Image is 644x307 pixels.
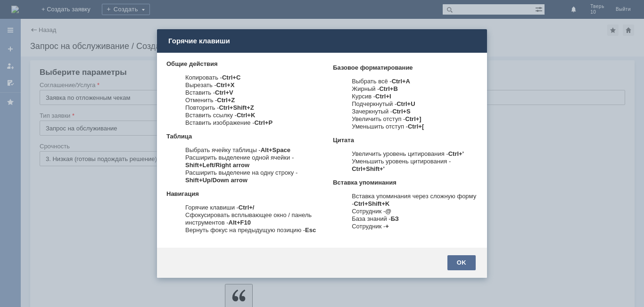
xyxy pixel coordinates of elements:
b: Базовое форматирование [333,64,413,71]
li: Курсив - [352,93,478,100]
b: Общие действия [166,60,218,67]
b: Ctrl+Shift+K [354,200,390,207]
b: Ctrl+I [375,93,391,100]
li: База знаний - [352,215,478,223]
b: Ctrl+S [392,108,411,115]
li: Вставить ссылку - [185,112,333,119]
b: Ctrl+/ [239,204,255,211]
b: Таблица [166,133,192,140]
li: Горячие клавиши - [185,204,333,211]
li: Жирный - [352,85,478,93]
b: Ctrl+C [222,74,240,81]
b: Alt+F10 [229,219,251,226]
li: Сотрудник - [352,208,478,215]
b: Ctrl+K [237,112,255,119]
li: Выбрать всё - [352,78,478,85]
li: Вставить - [185,89,333,97]
b: Alt+Space [261,146,290,153]
li: Выбрать ячейку таблицы - [185,146,333,154]
b: Ctrl+Shift+' [352,165,385,172]
b: + [385,223,389,230]
b: Shift+Up/Down arrow [185,177,248,184]
b: Ctrl+V [215,89,233,96]
li: Копировать - [185,74,333,81]
b: Ctrl+P [254,119,272,126]
b: Цитата [333,137,354,144]
b: @ [385,208,391,215]
b: Ctrl+' [448,150,464,157]
b: Ctrl+[ [408,123,424,130]
li: Вырезать - [185,81,333,89]
li: Расширить выделение на одну строку - [185,169,333,184]
li: Увеличить уровень цитирования - [352,150,478,158]
b: Ctrl+A [392,78,410,85]
b: Ctrl+B [379,85,397,92]
div: Горячие клавиши [157,29,487,53]
b: Навигация [166,190,199,197]
li: Повторить - [185,104,333,112]
li: Сфокусировать всплывающее окно / панель инструментов - [185,211,333,226]
li: Вставить изображение - [185,119,333,127]
li: Уменьшить отступ - [352,123,478,130]
b: Ctrl+X [216,81,235,89]
b: БЗ [391,215,399,222]
li: Уменьшить уровень цитирования - [352,158,478,173]
b: Esc [305,226,316,234]
li: Расширить выделение одной ячейки - [185,154,333,169]
li: Вставка упоминания через сложную форму - [352,193,478,208]
b: Ctrl+Shift+Z [219,104,254,111]
b: Shift+Left/Right arrow [185,162,249,169]
b: Ctrl+] [405,115,421,122]
b: Ctrl+Z [217,97,235,104]
li: Отменить - [185,97,333,104]
li: Сотрудник - [352,223,478,230]
li: Зачеркнутый - [352,108,478,115]
b: Ctrl+U [396,100,415,107]
li: Увеличить отступ - [352,115,478,123]
li: Подчеркнутый - [352,100,478,108]
li: Вернуть фокус на предыдущую позицию - [185,226,333,234]
b: Вставка упоминания [333,179,396,186]
div: Здравствуйте [4,4,138,11]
